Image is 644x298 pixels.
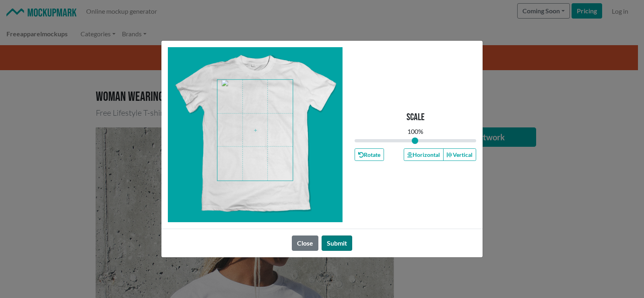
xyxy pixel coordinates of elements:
button: Horizontal [404,148,443,161]
button: Vertical [443,148,476,161]
button: Close [292,235,318,251]
p: Scale [407,112,425,123]
div: 100 % [407,127,423,136]
button: Submit [322,235,352,251]
button: Rotate [355,148,384,161]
